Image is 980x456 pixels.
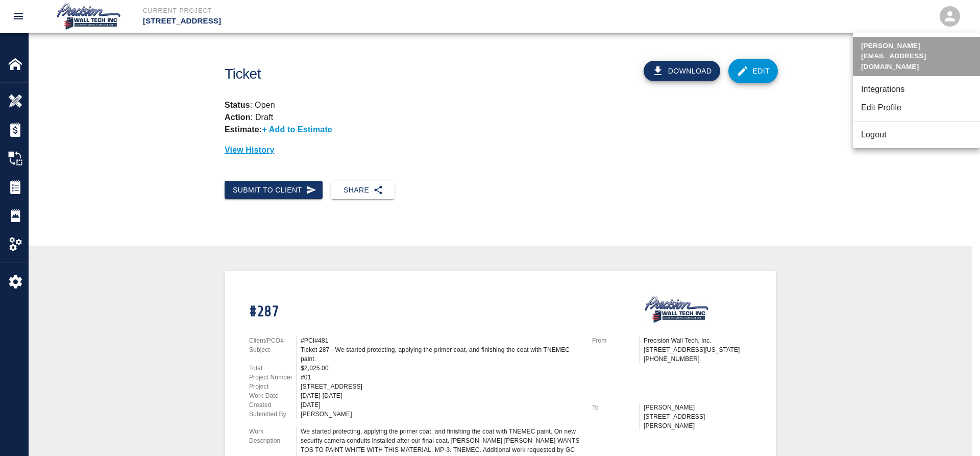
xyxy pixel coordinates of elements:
li: Logout [853,126,980,144]
strong: [EMAIL_ADDRESS][DOMAIN_NAME] [861,52,926,70]
strong: [PERSON_NAME] [861,42,920,50]
li: Edit Profile [853,99,980,117]
li: Integrations [853,80,980,99]
iframe: Chat Widget [929,407,980,456]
